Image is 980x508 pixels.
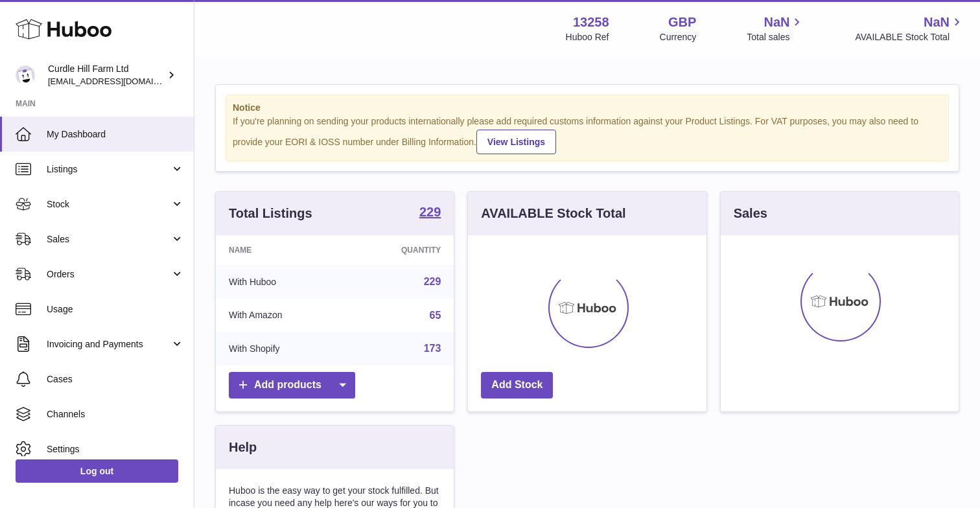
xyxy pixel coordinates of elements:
[747,14,804,43] a: NaN Total sales
[16,459,178,483] a: Log out
[764,14,789,31] span: NaN
[855,14,964,43] a: NaN AVAILABLE Stock Total
[481,205,625,222] h3: AVAILABLE Stock Total
[47,128,184,141] span: My Dashboard
[48,76,191,86] span: [EMAIL_ADDRESS][DOMAIN_NAME]
[573,14,609,31] strong: 13258
[229,372,355,398] a: Add products
[924,14,950,31] span: NaN
[47,233,170,246] span: Sales
[47,373,184,386] span: Cases
[424,276,441,287] a: 229
[216,235,346,265] th: Name
[229,205,312,222] h3: Total Listings
[660,31,697,43] div: Currency
[668,14,696,31] strong: GBP
[47,198,170,211] span: Stock
[430,310,441,321] a: 65
[47,268,170,281] span: Orders
[47,303,184,316] span: Usage
[346,235,454,265] th: Quantity
[233,115,942,154] div: If you're planning on sending your products internationally please add required customs informati...
[47,338,170,351] span: Invoicing and Payments
[419,205,441,218] strong: 229
[216,299,346,332] td: With Amazon
[566,31,609,43] div: Huboo Ref
[481,372,553,398] a: Add Stock
[16,65,35,85] img: will@diddlysquatfarmshop.com
[216,265,346,299] td: With Huboo
[476,130,556,154] a: View Listings
[855,31,964,43] span: AVAILABLE Stock Total
[47,443,184,456] span: Settings
[48,63,165,87] div: Curdle Hill Farm Ltd
[419,205,441,221] a: 229
[424,343,441,354] a: 173
[47,408,184,421] span: Channels
[233,102,942,114] strong: Notice
[229,439,257,456] h3: Help
[47,163,170,176] span: Listings
[734,205,767,222] h3: Sales
[216,332,346,365] td: With Shopify
[747,31,804,43] span: Total sales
